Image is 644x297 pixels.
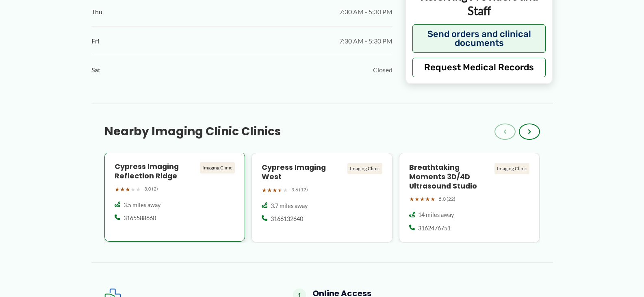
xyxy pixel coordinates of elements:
[339,35,392,47] span: 7:30 AM - 5:30 PM
[494,163,529,174] div: Imaging Clinic
[412,58,546,77] button: Request Medical Records
[144,184,158,193] span: 3.0 (2)
[418,211,454,219] span: 14 miles away
[271,202,308,210] span: 3.7 miles away
[252,153,392,243] a: Cypress Imaging West Imaging Clinic ★★★★★ 3.6 (17) 3.7 miles away 3166132640
[91,6,102,18] span: Thu
[412,24,546,53] button: Send orders and clinical documents
[339,6,392,18] span: 7:30 AM - 5:30 PM
[494,124,516,140] button: ‹
[347,163,382,174] div: Imaging Clinic
[124,214,156,222] span: 3165588660
[91,35,99,47] span: Fri
[418,224,451,232] span: 3162476751
[104,153,245,243] a: Cypress Imaging Reflection Ridge Imaging Clinic ★★★★★ 3.0 (2) 3.5 miles away 3165588660
[420,194,425,204] span: ★
[503,127,507,137] span: ‹
[425,194,430,204] span: ★
[124,201,160,209] span: 3.5 miles away
[283,185,288,195] span: ★
[200,162,235,173] div: Imaging Clinic
[115,162,197,181] h4: Cypress Imaging Reflection Ridge
[136,184,141,195] span: ★
[262,185,267,195] span: ★
[120,184,125,195] span: ★
[519,124,540,140] button: ›
[125,184,130,195] span: ★
[409,194,414,204] span: ★
[439,195,455,204] span: 5.0 (22)
[130,184,136,195] span: ★
[399,153,540,243] a: Breathtaking Moments 3D/4D Ultrasound Studio Imaging Clinic ★★★★★ 5.0 (22) 14 miles away 3162476751
[104,124,281,139] h3: Nearby Imaging Clinic Clinics
[373,64,392,76] span: Closed
[262,163,344,182] h4: Cypress Imaging West
[414,194,420,204] span: ★
[278,185,283,195] span: ★
[271,215,303,223] span: 3166132640
[528,127,531,137] span: ›
[291,185,308,194] span: 3.6 (17)
[430,194,436,204] span: ★
[267,185,272,195] span: ★
[409,163,492,191] h4: Breathtaking Moments 3D/4D Ultrasound Studio
[272,185,278,195] span: ★
[115,184,120,195] span: ★
[91,64,100,76] span: Sat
